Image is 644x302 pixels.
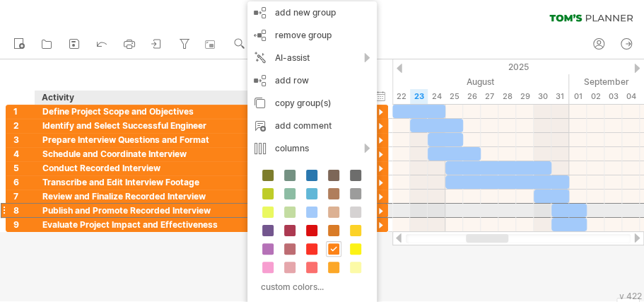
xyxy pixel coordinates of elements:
div: Conduct Recorded Interview [42,161,254,175]
div: 9 [13,218,35,231]
div: Saturday, 23 August 2025 [410,89,428,104]
div: copy group(s) [247,92,377,115]
div: 3 [13,133,35,146]
div: Publish and Promote Recorded Interview [42,204,254,217]
div: Monday, 1 September 2025 [569,89,587,104]
div: Review and Finalize Recorded Interview [42,190,254,203]
div: Sunday, 31 August 2025 [551,89,569,104]
div: 8 [13,204,35,217]
div: Tuesday, 26 August 2025 [463,89,481,104]
div: Wednesday, 27 August 2025 [481,89,498,104]
div: 1 [13,105,35,118]
div: add row [247,69,377,92]
div: 2 [13,119,35,132]
div: Show Legend [616,298,640,302]
div: Evaluate Project Impact and Effectiveness [42,218,254,231]
div: Thursday, 28 August 2025 [498,89,516,104]
div: Schedule and Coordinate Interview [42,147,254,161]
div: Define Project Scope and Objectives [42,105,254,118]
div: Tuesday, 2 September 2025 [587,89,604,104]
div: Wednesday, 3 September 2025 [604,89,622,104]
div: Prepare Interview Questions and Format [42,133,254,146]
div: 5 [13,161,35,175]
div: columns [247,137,377,160]
div: custom colors... [254,277,365,296]
div: Monday, 25 August 2025 [445,89,463,104]
div: Friday, 22 August 2025 [392,89,410,104]
div: Transcribe and Edit Interview Footage [42,175,254,189]
div: 6 [13,175,35,189]
div: Activity [42,91,254,105]
div: add new group [247,1,377,24]
div: Friday, 29 August 2025 [516,89,534,104]
span: remove group [275,30,332,40]
div: Identify and Select Successful Engineer [42,119,254,132]
div: 4 [13,147,35,161]
div: Thursday, 4 September 2025 [622,89,640,104]
div: AI-assist [247,47,377,69]
div: Saturday, 30 August 2025 [534,89,551,104]
div: 7 [13,190,35,203]
div: add comment [247,115,377,137]
div: Sunday, 24 August 2025 [428,89,445,104]
div: v 422 [619,291,642,301]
